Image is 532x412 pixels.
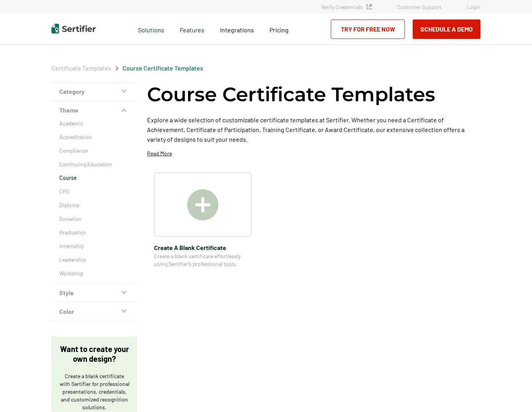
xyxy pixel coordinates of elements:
[122,64,203,72] a: Course Certificate Templates
[220,26,254,33] span: Integrations
[138,24,164,34] span: Solutions
[467,4,481,10] a: Login
[59,147,129,155] a: Compliance
[51,24,96,33] img: Sertifier | Digital Credentialing Platform
[59,215,129,223] a: Donation
[59,344,129,364] p: Want to create your own design?
[59,188,129,195] a: CPD
[331,19,405,39] a: Try for Free Now
[180,24,204,34] span: Features
[51,82,137,101] button: Category
[220,24,254,34] a: Integrations
[59,174,129,182] a: Course
[397,4,442,10] a: Customer Support
[147,150,172,157] p: Read More
[59,269,129,277] a: Workshop
[59,201,129,209] a: Diploma
[321,4,372,10] a: Verify Credentials
[59,120,129,127] a: Academic
[367,4,372,9] img: Verified
[59,242,129,250] a: Internship
[270,26,289,33] span: Pricing
[51,64,203,72] div: Breadcrumb
[154,252,252,268] span: Create a blank certificate effortlessly using Sertifier’s professional tools.
[59,372,129,411] p: Create a blank certificate with Sertifier for professional presentations, credentials, and custom...
[51,64,111,72] a: Certificate Templates
[147,82,435,107] h1: Course Certificate Templates
[59,133,129,141] a: Accreditation
[270,24,289,34] a: Pricing
[147,115,481,144] p: Explore a wide selection of customizable certificate templates at Sertifier. Whether you need a C...
[154,243,252,252] span: Create A Blank Certificate
[51,302,137,321] button: Color
[51,283,137,302] button: Style
[51,101,137,120] button: Theme
[51,120,137,283] div: Theme
[187,189,218,220] img: Create A Blank Certificate
[59,229,129,236] a: Graduation
[59,256,129,264] a: Leadership
[59,160,129,168] a: Continuing Education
